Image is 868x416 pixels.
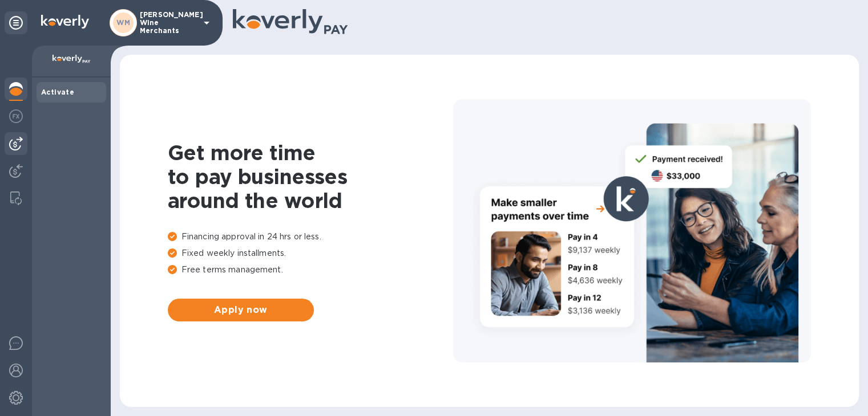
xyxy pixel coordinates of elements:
b: WM [116,18,130,27]
span: Apply now [177,303,305,317]
button: Apply now [168,299,314,321]
p: Free terms management. [168,264,453,276]
p: Financing approval in 24 hrs or less. [168,231,453,243]
div: Unpin categories [5,11,27,34]
img: Foreign exchange [9,109,23,123]
h1: Get more time to pay businesses around the world [168,141,453,213]
p: Fixed weekly installments. [168,247,453,259]
b: Activate [41,88,74,96]
p: [PERSON_NAME] Wine Merchants [140,11,197,35]
img: Logo [41,15,89,28]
